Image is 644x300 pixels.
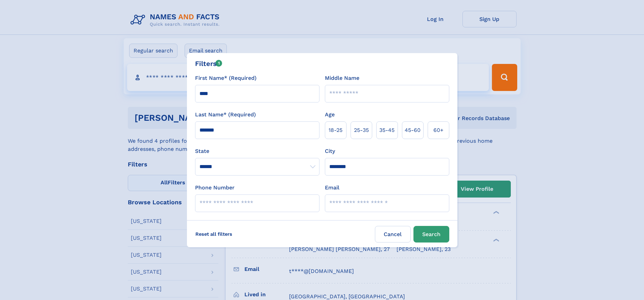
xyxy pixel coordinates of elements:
[413,226,449,243] button: Search
[354,126,369,134] span: 25‑35
[329,126,342,134] span: 18‑25
[195,74,257,82] label: First Name* (Required)
[379,126,395,134] span: 35‑45
[405,126,421,134] span: 45‑60
[191,226,237,242] label: Reset all filters
[195,147,319,155] label: State
[433,126,444,134] span: 60+
[325,74,359,82] label: Middle Name
[195,111,256,119] label: Last Name* (Required)
[325,147,335,155] label: City
[325,184,339,192] label: Email
[375,226,411,243] label: Cancel
[195,59,222,69] div: Filters
[195,184,235,192] label: Phone Number
[325,111,335,119] label: Age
